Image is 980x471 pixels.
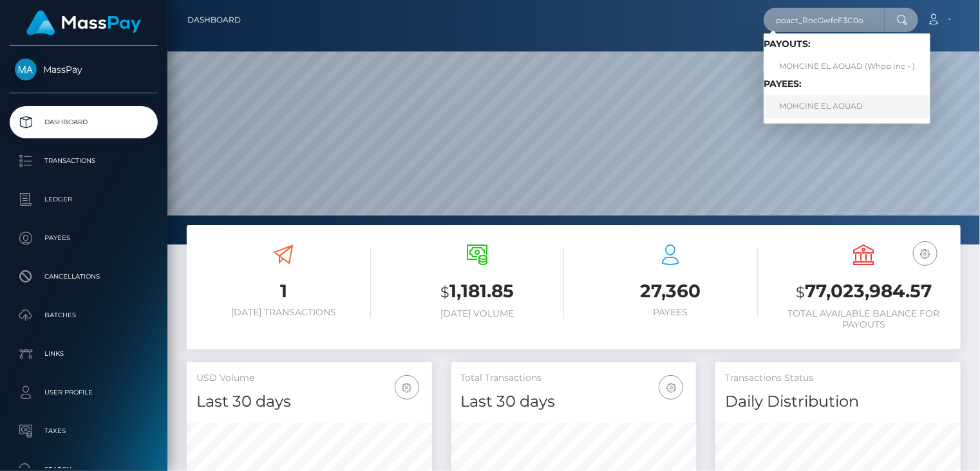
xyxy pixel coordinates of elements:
[10,338,158,370] a: Links
[10,299,158,331] a: Batches
[15,190,153,209] p: Ledger
[764,39,930,50] h6: Payouts:
[187,6,241,33] a: Dashboard
[583,307,758,318] h6: Payees
[15,267,153,286] p: Cancellations
[196,279,371,304] h3: 1
[15,151,153,171] p: Transactions
[26,10,141,35] img: MassPay Logo
[10,145,158,177] a: Transactions
[15,383,153,402] p: User Profile
[15,344,153,364] p: Links
[10,261,158,293] a: Cancellations
[10,222,158,254] a: Payees
[15,59,37,80] img: MassPay
[10,376,158,409] a: User Profile
[764,78,930,89] h6: Payees:
[10,183,158,216] a: Ledger
[725,391,951,413] h4: Daily Distribution
[725,372,951,385] h5: Transactions Status
[461,391,687,413] h4: Last 30 days
[583,279,758,304] h3: 27,360
[390,279,565,305] h3: 1,181.85
[15,113,153,132] p: Dashboard
[764,8,885,32] input: Search...
[777,308,952,330] h6: Total Available Balance for Payouts
[15,306,153,325] p: Batches
[796,283,805,301] small: $
[461,372,687,385] h5: Total Transactions
[15,421,153,441] p: Taxes
[196,307,371,318] h6: [DATE] Transactions
[10,415,158,447] a: Taxes
[440,283,449,301] small: $
[196,391,422,413] h4: Last 30 days
[390,308,565,319] h6: [DATE] Volume
[764,55,930,78] a: MOHCINE EL AOUAD (Whop Inc - )
[10,106,158,138] a: Dashboard
[764,95,930,118] a: MOHCINE EL AOUAD
[777,279,952,305] h3: 77,023,984.57
[15,228,153,248] p: Payees
[196,372,422,385] h5: USD Volume
[10,64,158,75] span: MassPay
